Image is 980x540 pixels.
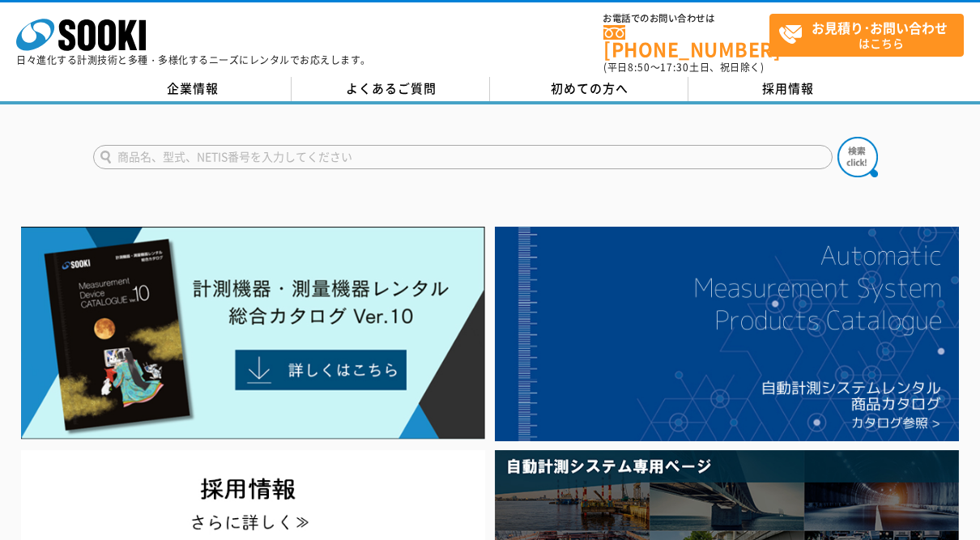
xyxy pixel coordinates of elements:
[812,18,948,37] strong: お見積り･お問い合わせ
[603,25,769,58] a: [PHONE_NUMBER]
[551,79,628,97] span: 初めての方へ
[603,14,769,23] span: お電話でのお問い合わせは
[292,77,490,101] a: よくあるご質問
[769,14,964,57] a: お見積り･お問い合わせはこちら
[495,227,959,441] img: 自動計測システムカタログ
[16,55,371,65] p: 日々進化する計測技術と多種・多様化するニーズにレンタルでお応えします。
[93,77,292,101] a: 企業情報
[21,227,485,440] img: Catalog Ver10
[93,145,833,169] input: 商品名、型式、NETIS番号を入力してください
[837,137,878,177] img: btn_search.png
[490,77,688,101] a: 初めての方へ
[778,15,963,55] span: はこちら
[603,60,764,74] span: (平日 ～ 土日、祝日除く)
[628,60,650,74] span: 8:50
[660,60,689,74] span: 17:30
[688,77,887,101] a: 採用情報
